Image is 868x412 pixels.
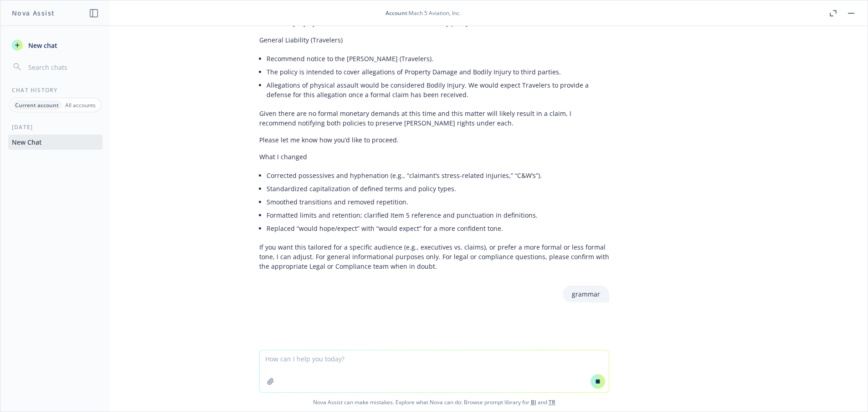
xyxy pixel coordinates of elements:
[1,86,110,94] div: Chat History
[26,61,99,73] input: Search chats
[385,9,407,17] span: Account
[385,9,461,17] div: : Mach 5 Aviation, Inc.
[259,242,609,271] p: If you want this tailored for a specific audience (e.g., executives vs. claims), or prefer a more...
[267,169,609,182] li: Corrected possessives and hyphenation (e.g., “claimant’s stress-related injuries,” “C&W’s”).
[259,152,609,162] p: What I changed
[8,37,103,53] button: New chat
[267,195,609,209] li: Smoothed transitions and removed repetition.
[8,135,103,150] button: New Chat
[267,52,609,65] li: Recommend notice to the [PERSON_NAME] (Travelers).
[15,101,59,109] p: Current account
[549,398,555,406] a: TR
[259,109,609,128] p: Given there are no formal monetary demands at this time and this matter will likely result in a c...
[267,182,609,195] li: Standardized capitalization of defined terms and policy types.
[26,41,57,50] span: New chat
[259,135,609,145] p: Please let me know how you’d like to proceed.
[267,209,609,222] li: Formatted limits and retention; clarified Item 5 reference and punctuation in definitions.
[259,35,609,45] p: General Liability (Travelers)
[267,78,609,101] li: Allegations of physical assault would be considered Bodily Injury. We would expect Travelers to p...
[4,393,864,412] span: Nova Assist can make mistakes. Explore what Nova can do: Browse prompt library for and
[531,398,536,406] a: BI
[572,289,600,299] p: grammar
[65,101,96,109] p: All accounts
[267,65,609,78] li: The policy is intended to cover allegations of Property Damage and Bodily Injury to third parties.
[1,123,110,131] div: [DATE]
[12,8,55,18] h1: Nova Assist
[267,222,609,235] li: Replaced “would hope/expect” with “would expect” for a more confident tone.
